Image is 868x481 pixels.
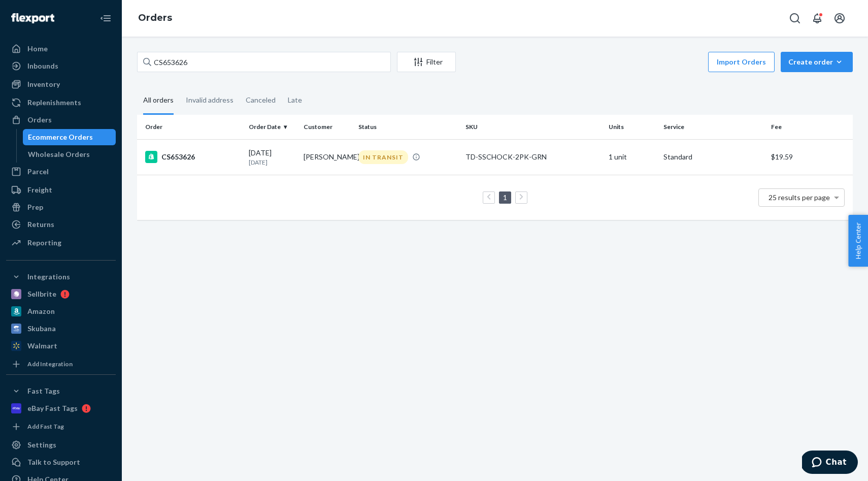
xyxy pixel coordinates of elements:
div: Talk to Support [27,457,80,467]
a: Home [6,41,116,57]
div: Parcel [27,167,49,177]
a: Walmart [6,338,116,354]
a: Settings [6,437,116,453]
a: Wholesale Orders [23,146,116,163]
div: Walmart [27,341,57,351]
div: Replenishments [27,98,81,108]
a: Add Fast Tag [6,421,116,433]
th: Fee [767,115,853,139]
td: $19.59 [767,139,853,175]
div: Add Fast Tag [27,422,64,431]
button: Fast Tags [6,383,116,399]
button: Filter [397,52,456,72]
p: Standard [663,152,763,162]
img: Flexport logo [11,13,54,23]
div: Returns [27,219,54,230]
div: Ecommerce Orders [28,132,93,142]
div: Filter [397,57,455,67]
div: Wholesale Orders [28,149,90,159]
button: Open account menu [829,8,850,28]
div: Reporting [27,238,61,248]
iframe: Opens a widget where you can chat to one of our agents [802,451,858,476]
button: Talk to Support [6,454,116,470]
div: Settings [27,440,56,450]
button: Import Orders [708,52,775,72]
div: Sellbrite [27,289,56,299]
span: 25 results per page [769,193,830,202]
a: Returns [6,216,116,233]
a: Freight [6,182,116,198]
button: Create order [781,52,853,72]
button: Help Center [848,215,868,267]
td: 1 unit [605,139,659,175]
button: Integrations [6,269,116,285]
div: Add Integration [27,360,73,368]
div: eBay Fast Tags [27,403,78,413]
a: Add Integration [6,358,116,370]
a: Inbounds [6,58,116,74]
div: Home [27,44,48,54]
a: Replenishments [6,94,116,111]
button: Close Navigation [95,8,116,28]
div: Freight [27,185,52,195]
a: Parcel [6,164,116,180]
a: Inventory [6,76,116,92]
div: Orders [27,115,52,125]
a: Skubana [6,320,116,337]
div: IN TRANSIT [358,150,408,164]
div: All orders [143,87,174,115]
div: Amazon [27,306,55,316]
div: Skubana [27,324,56,334]
a: eBay Fast Tags [6,400,116,416]
div: Integrations [27,272,70,282]
a: Orders [138,12,172,23]
div: Customer [304,122,350,131]
div: Inventory [27,79,60,89]
a: Page 1 is your current page [501,193,509,202]
a: Amazon [6,303,116,319]
div: Create order [788,57,845,67]
a: Sellbrite [6,286,116,302]
th: Status [354,115,462,139]
th: Service [659,115,767,139]
button: Open Search Box [785,8,805,28]
div: TD-SSCHOCK-2PK-GRN [465,152,600,162]
a: Reporting [6,235,116,251]
input: Search orders [137,52,391,72]
a: Prep [6,199,116,215]
th: Units [605,115,659,139]
div: Prep [27,202,43,212]
p: [DATE] [249,158,295,167]
div: [DATE] [249,148,295,167]
div: CS653626 [145,151,241,163]
div: Fast Tags [27,386,60,396]
th: Order Date [245,115,299,139]
div: Canceled [246,87,276,113]
a: Ecommerce Orders [23,129,116,145]
th: Order [137,115,245,139]
td: [PERSON_NAME] [299,139,354,175]
button: Open notifications [807,8,827,28]
div: Inbounds [27,61,58,71]
ol: breadcrumbs [130,4,180,33]
div: Late [288,87,302,113]
a: Orders [6,112,116,128]
th: SKU [461,115,605,139]
div: Invalid address [186,87,233,113]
